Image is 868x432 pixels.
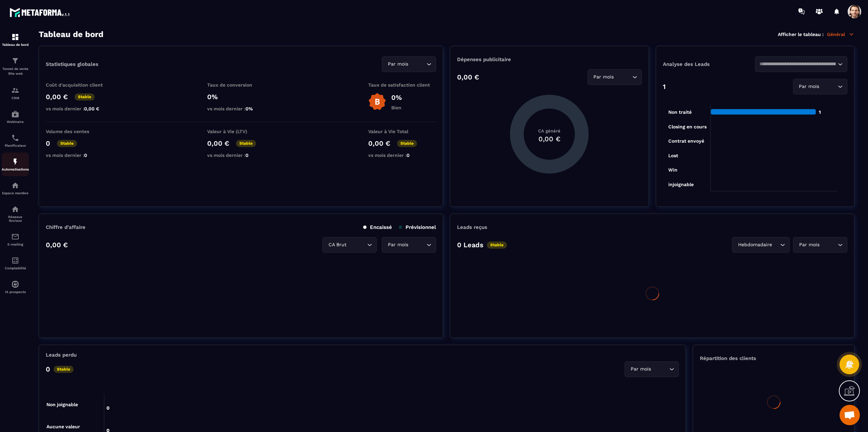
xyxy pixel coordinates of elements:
[663,83,666,91] p: 1
[368,129,436,134] p: Valeur à Vie Total
[368,82,436,88] p: Taux de satisfaction client
[2,200,29,228] a: social-networksocial-networkRéseaux Sociaux
[2,67,29,76] p: Tunnel de vente Site web
[840,405,860,425] a: Mở cuộc trò chuyện
[11,280,19,288] img: automations
[322,237,377,253] div: Search for option
[11,233,19,241] img: email
[46,129,114,134] p: Volume des ventes
[778,32,824,37] p: Afficher le tableau :
[2,152,29,176] a: automationsautomationsAutomatisations
[397,140,417,147] p: Stable
[759,60,836,68] input: Search for option
[2,120,29,124] p: Webinaire
[11,86,19,94] img: formation
[9,6,71,18] img: logo
[245,106,253,111] span: 0%
[57,140,77,147] p: Stable
[46,82,114,88] p: Coût d'acquisition client
[386,60,410,68] span: Par mois
[797,83,821,90] span: Par mois
[382,237,436,253] div: Search for option
[75,93,95,101] p: Stable
[457,241,484,249] p: 0 Leads
[11,205,19,213] img: social-network
[46,139,50,147] p: 0
[207,139,229,147] p: 0,00 €
[236,140,256,147] p: Stable
[668,167,677,173] tspan: Win
[207,152,275,158] p: vs mois dernier :
[668,124,707,130] tspan: Closing en cours
[2,266,29,270] p: Comptabilité
[2,96,29,100] p: CRM
[588,69,642,85] div: Search for option
[2,81,29,105] a: formationformationCRM
[2,144,29,147] p: Planificateur
[368,139,390,147] p: 0,00 €
[46,365,50,373] p: 0
[368,93,386,111] img: b-badge-o.b3b20ee6.svg
[2,52,29,81] a: formationformationTunnel de vente Site web
[84,106,99,111] span: 0,00 €
[668,138,704,144] tspan: Contrat envoyé
[2,290,29,294] p: IA prospects
[11,33,19,41] img: formation
[668,182,694,187] tspan: injoignable
[391,93,402,102] p: 0%
[207,106,275,111] p: vs mois dernier :
[368,152,436,158] p: vs mois dernier :
[11,134,19,142] img: scheduler
[821,241,836,249] input: Search for option
[46,152,114,158] p: vs mois dernier :
[2,167,29,171] p: Automatisations
[11,181,19,190] img: automations
[84,152,87,158] span: 0
[2,242,29,246] p: E-mailing
[410,60,425,68] input: Search for option
[11,57,19,65] img: formation
[54,366,74,373] p: Stable
[2,105,29,129] a: automationsautomationsWebinaire
[46,61,98,67] p: Statistiques globales
[382,56,436,72] div: Search for option
[2,176,29,200] a: automationsautomationsEspace membre
[2,228,29,251] a: emailemailE-mailing
[327,241,348,249] span: CA Brut
[457,56,642,62] p: Dépenses publicitaire
[755,56,847,72] div: Search for option
[46,106,114,111] p: vs mois dernier :
[2,43,29,47] p: Tableau de bord
[663,61,755,67] p: Analyse des Leads
[2,191,29,195] p: Espace membre
[625,361,679,377] div: Search for option
[821,83,836,90] input: Search for option
[652,365,668,373] input: Search for option
[457,73,479,81] p: 0,00 €
[391,105,402,110] p: Bien
[46,224,85,230] p: Chiffre d’affaire
[793,79,847,94] div: Search for option
[11,158,19,166] img: automations
[2,215,29,222] p: Réseaux Sociaux
[410,241,425,249] input: Search for option
[2,129,29,152] a: schedulerschedulerPlanificateur
[773,241,778,249] input: Search for option
[615,73,631,81] input: Search for option
[348,241,366,249] input: Search for option
[736,241,773,249] span: Hebdomadaire
[592,73,615,81] span: Par mois
[363,224,392,230] p: Encaissé
[207,82,275,88] p: Taux de conversion
[207,93,275,101] p: 0%
[668,109,692,115] tspan: Non traité
[46,402,78,408] tspan: Non joignable
[399,224,436,230] p: Prévisionnel
[46,241,68,249] p: 0,00 €
[793,237,847,253] div: Search for option
[207,129,275,134] p: Valeur à Vie (LTV)
[2,251,29,275] a: accountantaccountantComptabilité
[487,241,507,249] p: Stable
[700,355,847,361] p: Répartition des clients
[797,241,821,249] span: Par mois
